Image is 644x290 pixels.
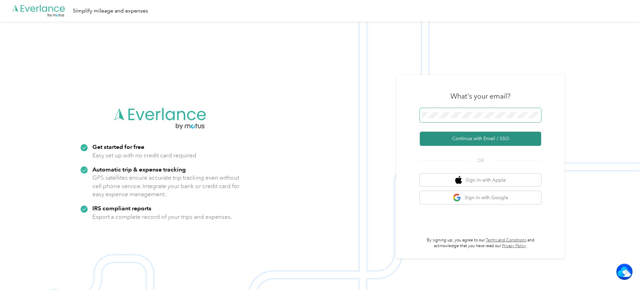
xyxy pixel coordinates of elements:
p: Export a complete record of your trips and expenses. [92,213,232,221]
div: Simplify mileage and expenses [73,7,148,15]
button: apple logoSign in with Apple [420,174,541,187]
span: OR [469,157,492,164]
p: Easy set up with no credit card required [92,151,196,160]
strong: IRS compliant reports [92,205,151,212]
h3: What's your email? [450,91,510,101]
iframe: Everlance-gr Chat Button Frame [606,252,644,290]
button: Continue with Email / SSO [420,132,541,146]
p: GPS satellites ensure accurate trip tracking even without cell phone service. Integrate your bank... [92,174,240,199]
a: Privacy Policy [502,243,526,248]
img: apple logo [455,176,462,184]
p: By signing up, you agree to our and acknowledge that you have read our . [420,237,541,249]
strong: Automatic trip & expense tracking [92,166,186,173]
a: Terms and Conditions [486,238,526,243]
img: google logo [453,193,461,202]
button: google logoSign in with Google [420,191,541,204]
strong: Get started for free [92,143,144,150]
